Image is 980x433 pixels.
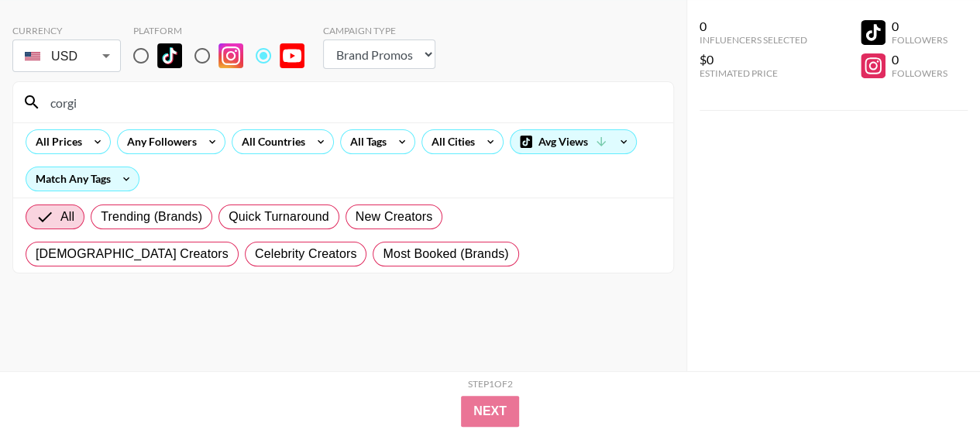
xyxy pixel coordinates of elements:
div: Avg Views [511,130,636,153]
input: Search by User Name [41,90,664,115]
span: [DEMOGRAPHIC_DATA] Creators [36,245,229,263]
div: Followers [892,34,947,46]
img: TikTok [157,43,182,68]
button: Next [461,396,519,427]
div: All Countries [232,130,308,153]
div: All Cities [422,130,478,153]
span: Most Booked (Brands) [383,245,508,263]
iframe: Drift Widget Chat Controller [903,356,961,414]
div: Platform [133,25,317,36]
img: Instagram [218,43,243,68]
div: 0 [700,19,807,34]
div: Currency [12,25,121,36]
span: Celebrity Creators [255,245,357,263]
span: All [60,208,74,226]
div: All Tags [341,130,390,153]
div: $0 [700,52,807,67]
div: 0 [892,52,947,67]
div: Step 1 of 2 [468,378,513,390]
div: USD [15,43,118,70]
span: Trending (Brands) [101,208,202,226]
div: Influencers Selected [700,34,807,46]
div: 0 [892,19,947,34]
img: YouTube [280,43,304,68]
div: All Prices [26,130,85,153]
div: Any Followers [118,130,200,153]
span: New Creators [356,208,433,226]
div: Estimated Price [700,67,807,79]
span: Quick Turnaround [229,208,329,226]
div: Campaign Type [323,25,435,36]
div: Followers [892,67,947,79]
div: Match Any Tags [26,167,139,191]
